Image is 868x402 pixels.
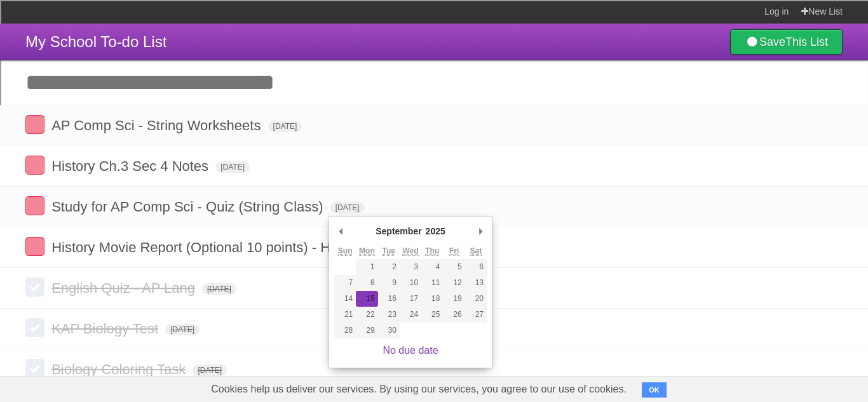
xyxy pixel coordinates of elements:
abbr: Monday [359,246,375,256]
label: Done [25,359,44,378]
label: Done [25,278,44,297]
span: [DATE] [215,161,250,173]
span: English Quiz - AP Lang [51,280,198,296]
button: 22 [356,307,377,323]
label: Done [25,115,44,134]
button: 6 [465,259,487,275]
button: 11 [421,275,443,291]
button: 3 [400,259,421,275]
span: [DATE] [165,324,200,335]
abbr: Sunday [338,246,353,256]
div: Sign out [5,86,863,98]
abbr: Friday [449,246,459,256]
span: History Movie Report (Optional 10 points) - Hand Written [51,239,405,255]
button: 14 [334,291,356,307]
button: 4 [421,259,443,275]
span: History Ch.3 Sec 4 Notes [51,158,212,174]
abbr: Thursday [425,246,439,256]
span: Study for AP Comp Sci - Quiz (String Class) [51,199,327,215]
button: 23 [378,307,400,323]
span: [DATE] [268,121,302,132]
button: 21 [334,307,356,323]
button: OK [642,382,667,398]
button: 17 [400,291,421,307]
button: 1 [356,259,377,275]
abbr: Wednesday [402,246,418,256]
button: 15 [356,291,377,307]
div: Options [5,75,863,86]
span: Cookies help us deliver our services. By using our services, you agree to our use of cookies. [198,377,639,402]
button: 30 [378,323,400,338]
span: My School To-do List [25,33,166,50]
div: Sort New > Old [5,41,863,52]
span: [DATE] [330,202,365,213]
span: [DATE] [202,283,236,295]
div: 2025 [424,222,447,241]
button: 18 [421,291,443,307]
a: SaveThis List [730,29,843,55]
div: Home [5,5,266,17]
label: Done [25,237,44,256]
button: 28 [334,323,356,338]
button: 25 [421,307,443,323]
div: Sort A > Z [5,29,863,41]
div: Move To ... [5,52,863,64]
label: Done [25,318,44,337]
button: 12 [443,275,465,291]
button: 29 [356,323,377,338]
button: 8 [356,275,377,291]
button: 26 [443,307,465,323]
button: 2 [378,259,400,275]
button: 9 [378,275,400,291]
button: 7 [334,275,356,291]
button: 16 [378,291,400,307]
abbr: Saturday [470,246,482,256]
b: This List [785,36,828,48]
button: 19 [443,291,465,307]
div: Delete [5,64,863,75]
button: 13 [465,275,487,291]
label: Done [25,196,44,215]
div: September [374,222,423,241]
abbr: Tuesday [382,246,395,256]
button: 24 [400,307,421,323]
span: AP Comp Sci - String Worksheets [51,117,264,133]
button: Next Month [474,222,487,241]
span: [DATE] [193,365,227,376]
span: Biology Coloring Task [51,361,189,377]
a: No due date [383,345,438,356]
span: KAP Biology Test [51,321,161,337]
button: 20 [465,291,487,307]
label: Done [25,156,44,175]
button: 10 [400,275,421,291]
button: 5 [443,259,465,275]
button: Previous Month [334,222,347,241]
button: 27 [465,307,487,323]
